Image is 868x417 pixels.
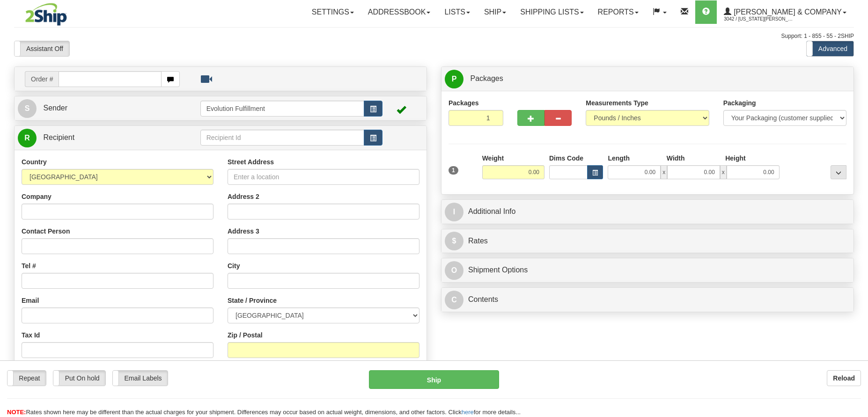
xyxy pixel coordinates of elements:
label: Contact Person [22,227,70,236]
a: P Packages [445,69,850,88]
span: 3042 / [US_STATE][PERSON_NAME] [724,15,794,24]
label: Company [22,192,51,201]
input: Recipient Id [200,130,365,146]
label: Dims Code [549,154,583,163]
label: Packaging [723,98,756,108]
div: ... [831,165,846,179]
label: Height [725,154,746,163]
label: Street Address [228,157,274,167]
img: logo3042.jpg [14,2,78,26]
a: here [462,409,474,416]
span: Recipient [43,133,74,141]
span: $ [445,232,463,250]
label: Address 3 [228,227,259,236]
span: Sender [43,104,67,112]
span: NOTE: [7,409,26,416]
a: Addressbook [361,0,438,24]
a: R Recipient [18,128,180,147]
span: x [661,165,667,179]
a: Settings [305,0,361,24]
span: [PERSON_NAME] & Company [731,8,842,16]
label: Measurements Type [586,98,648,108]
a: OShipment Options [445,261,850,280]
label: Length [608,154,630,163]
input: Sender Id [200,101,365,117]
span: 1 [449,166,458,175]
a: [PERSON_NAME] & Company 3042 / [US_STATE][PERSON_NAME] [717,0,853,24]
a: IAdditional Info [445,202,850,221]
label: Advanced [807,41,853,56]
label: Tax Id [22,330,40,340]
span: C [445,291,463,309]
iframe: chat widget [846,161,867,256]
span: Order # [25,71,59,87]
label: Email Labels [113,371,167,386]
b: Reload [833,374,855,382]
label: Address 2 [228,192,259,201]
label: Assistant Off [15,41,69,56]
label: Packages [449,98,479,108]
div: Support: 1 - 855 - 55 - 2SHIP [14,32,854,40]
label: Email [22,296,39,305]
span: R [18,129,37,147]
label: Weight [482,154,504,163]
label: Put On hold [53,371,106,386]
input: Enter a location [228,169,419,185]
a: CContents [445,290,850,309]
a: Shipping lists [513,0,590,24]
button: Reload [827,370,861,386]
label: Width [667,154,685,163]
label: State / Province [228,296,277,305]
a: Reports [591,0,646,24]
a: Ship [477,0,513,24]
span: O [445,261,463,280]
label: Country [22,157,47,167]
label: City [228,261,240,271]
span: S [18,99,37,118]
a: S Sender [18,99,200,118]
a: Lists [437,0,477,24]
button: Ship [369,370,500,389]
label: Repeat [7,371,46,386]
label: Tel # [22,261,36,271]
span: P [445,70,463,88]
a: $Rates [445,232,850,251]
span: x [720,165,727,179]
span: Packages [470,74,503,82]
span: I [445,203,463,221]
label: Zip / Postal [228,330,263,340]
